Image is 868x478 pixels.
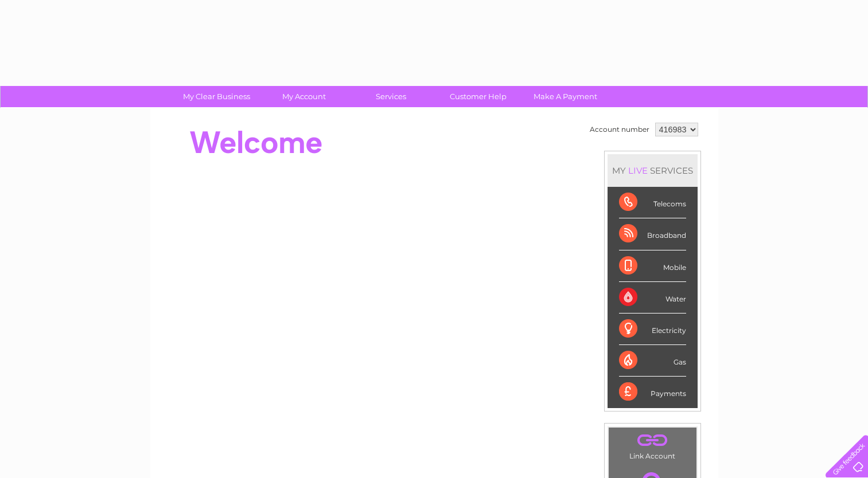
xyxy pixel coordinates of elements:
div: Telecoms [619,187,686,218]
a: Customer Help [431,86,526,107]
a: My Clear Business [169,86,264,107]
a: Make A Payment [518,86,613,107]
div: Payments [619,377,686,408]
div: MY SERVICES [608,154,698,187]
td: Account number [587,120,652,139]
div: Gas [619,345,686,377]
a: My Account [256,86,351,107]
a: . [612,430,694,450]
div: Electricity [619,314,686,345]
div: Mobile [619,250,686,282]
div: Water [619,282,686,314]
div: LIVE [626,165,650,176]
div: Broadband [619,218,686,250]
a: Services [344,86,438,107]
td: Link Account [608,427,697,463]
